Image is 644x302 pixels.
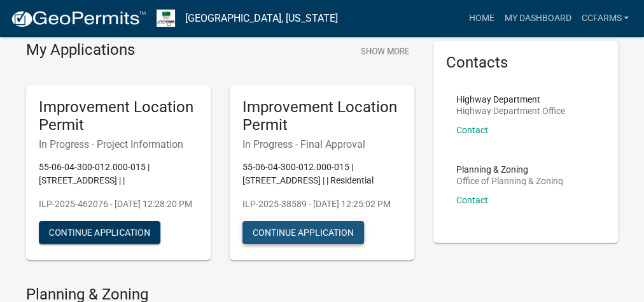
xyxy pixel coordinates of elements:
[39,98,198,135] h5: Improvement Location Permit
[157,10,175,27] img: Morgan County, Indiana
[456,106,565,115] p: Highway Department Office
[242,161,402,187] p: 55-06-04-300-012.000-015 | [STREET_ADDRESS] | | Residential
[456,125,488,135] a: Contact
[39,221,160,244] button: Continue Application
[456,195,488,205] a: Contact
[39,161,198,187] p: 55-06-04-300-012.000-015 | [STREET_ADDRESS] | |
[576,6,634,31] a: ccfarms
[242,138,402,150] h6: In Progress - Final Approval
[39,138,198,150] h6: In Progress - Project Information
[456,95,565,104] p: Highway Department
[456,176,563,185] p: Office of Planning & Zoning
[242,221,364,244] button: Continue Application
[499,6,576,31] a: My Dashboard
[446,54,605,72] h5: Contacts
[463,6,499,31] a: Home
[456,165,563,174] p: Planning & Zoning
[185,8,338,29] a: [GEOGRAPHIC_DATA], [US_STATE]
[39,198,198,211] p: ILP-2025-462076 - [DATE] 12:28:20 PM
[242,198,402,211] p: ILP-2025-38589 - [DATE] 12:25:02 PM
[26,41,135,60] h4: My Applications
[356,41,414,62] button: Show More
[242,98,402,135] h5: Improvement Location Permit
